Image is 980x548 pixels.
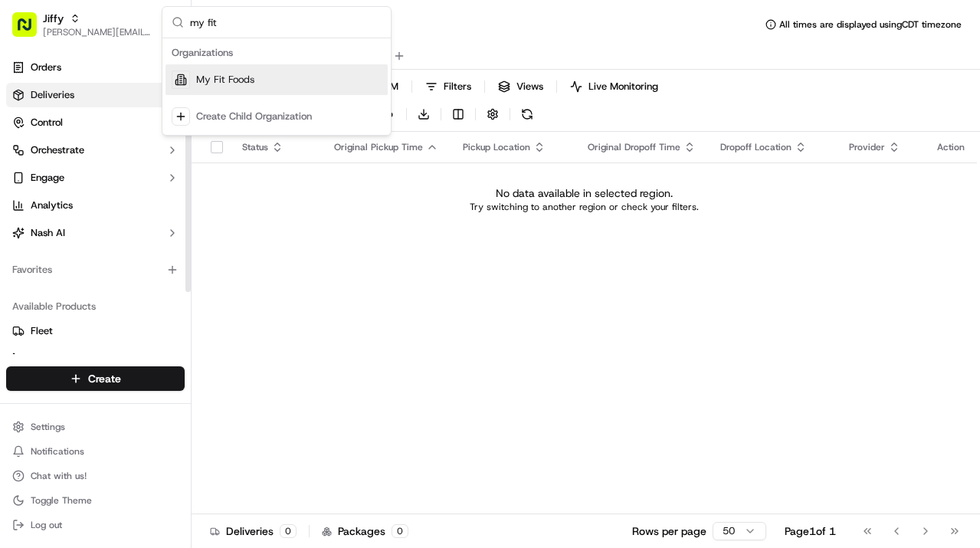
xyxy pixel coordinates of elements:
[496,185,673,201] p: No data available in selected region.
[392,524,408,538] div: 0
[31,116,63,130] span: Control
[6,319,185,343] button: Fleet
[6,441,185,462] button: Notifications
[261,151,279,169] button: Start new chat
[31,222,117,238] span: Knowledge Base
[444,80,471,94] span: Filters
[43,11,64,26] button: Jiffy
[6,514,185,536] button: Log out
[31,445,84,458] span: Notifications
[516,103,538,125] button: Refresh
[322,523,408,539] div: Packages
[31,519,62,531] span: Log out
[6,221,185,245] button: Nash AI
[43,26,152,38] button: [PERSON_NAME][EMAIL_ADDRESS][DOMAIN_NAME]
[52,146,251,162] div: Start new chat
[31,61,61,74] span: Orders
[152,260,185,271] span: Pylon
[196,110,312,123] div: Create Child Organization
[334,141,423,153] span: Original Pickup Time
[162,38,391,135] div: Suggestions
[196,73,254,87] span: My Fit Foods
[145,222,246,238] span: API Documentation
[418,76,478,97] button: Filters
[6,346,185,371] button: Promise
[9,216,123,244] a: 📗Knowledge Base
[31,421,65,433] span: Settings
[785,523,836,539] div: Page 1 of 1
[937,141,965,153] div: Action
[15,146,43,174] img: 1736555255976-a54dd68f-1ca7-489b-9aae-adbdc363a1c4
[52,162,194,174] div: We're available if you need us!
[516,80,543,94] span: Views
[6,258,185,282] div: Favorites
[31,494,92,507] span: Toggle Theme
[6,166,185,190] button: Engage
[190,7,382,38] input: Search...
[31,199,73,212] span: Analytics
[15,61,279,86] p: Welcome 👋
[491,76,550,97] button: Views
[588,141,680,153] span: Original Dropoff Time
[108,259,185,271] a: Powered byPylon
[563,76,665,97] button: Live Monitoring
[6,6,159,43] button: Jiffy[PERSON_NAME][EMAIL_ADDRESS][DOMAIN_NAME]
[12,324,179,338] a: Fleet
[31,470,87,482] span: Chat with us!
[40,99,276,115] input: Got a question? Start typing here...
[31,88,74,102] span: Deliveries
[6,366,185,391] button: Create
[6,110,185,135] button: Control
[6,193,185,218] a: Analytics
[588,80,658,94] span: Live Monitoring
[123,216,252,244] a: 💻API Documentation
[720,141,792,153] span: Dropoff Location
[129,224,142,236] div: 💻
[6,83,185,107] a: Deliveries
[88,371,121,386] span: Create
[632,523,706,539] p: Rows per page
[6,465,185,487] button: Chat with us!
[779,18,962,31] span: All times are displayed using CDT timezone
[12,352,179,366] a: Promise
[210,523,297,539] div: Deliveries
[31,171,64,185] span: Engage
[15,224,28,236] div: 📗
[463,141,530,153] span: Pickup Location
[15,15,46,46] img: Nash
[242,141,268,153] span: Status
[470,201,699,213] p: Try switching to another region or check your filters.
[6,490,185,511] button: Toggle Theme
[6,138,185,162] button: Orchestrate
[6,294,185,319] div: Available Products
[6,55,185,80] a: Orders
[849,141,885,153] span: Provider
[31,352,67,366] span: Promise
[280,524,297,538] div: 0
[31,226,65,240] span: Nash AI
[6,416,185,438] button: Settings
[31,324,53,338] span: Fleet
[31,143,84,157] span: Orchestrate
[166,41,388,64] div: Organizations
